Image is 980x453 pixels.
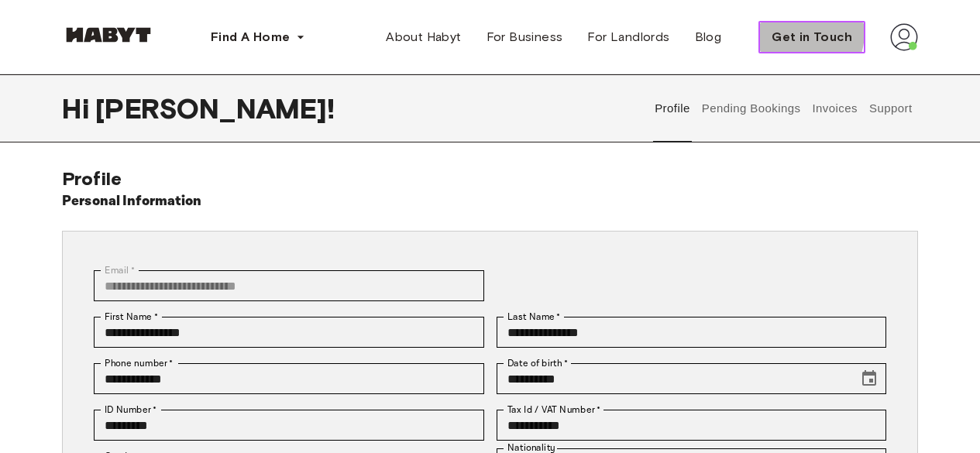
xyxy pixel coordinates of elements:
label: Last Name [507,310,561,324]
button: Get in Touch [758,21,865,53]
div: You can't change your email address at the moment. Please reach out to customer support in case y... [94,270,484,301]
label: First Name [105,310,158,324]
button: Pending Bookings [700,74,803,142]
a: About Habyt [373,22,473,53]
label: Tax Id / VAT Number [507,403,600,417]
button: Support [867,74,914,142]
label: Phone number [105,356,174,370]
a: For Business [474,22,576,53]
label: ID Number [105,403,156,417]
span: Blog [695,28,722,46]
label: Email [105,263,135,277]
span: For Landlords [587,28,669,46]
span: Hi [62,92,95,125]
span: [PERSON_NAME] ! [95,92,335,125]
img: avatar [890,23,918,51]
img: Habyt [62,27,155,43]
span: About Habyt [386,28,461,46]
span: For Business [487,28,563,46]
span: Find A Home [211,28,290,46]
span: Get in Touch [772,28,852,46]
button: Profile [653,74,693,142]
span: Profile [62,167,122,190]
button: Invoices [810,74,859,142]
div: user profile tabs [649,74,918,142]
button: Find A Home [198,22,318,53]
label: Date of birth [507,356,568,370]
a: For Landlords [575,22,682,53]
button: Choose date, selected date is Mar 1, 2004 [854,363,885,394]
h6: Personal Information [62,190,202,212]
a: Blog [683,22,734,53]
